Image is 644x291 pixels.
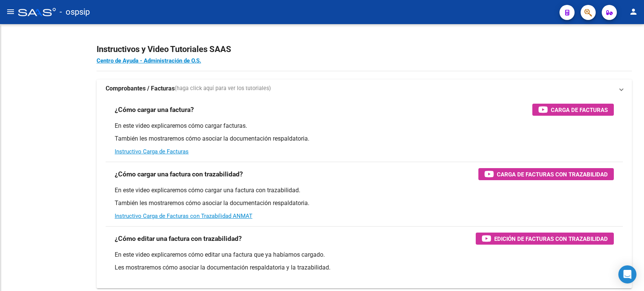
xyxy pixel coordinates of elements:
mat-icon: menu [6,7,15,16]
div: Open Intercom Messenger [618,265,636,283]
span: (haga click aquí para ver los tutoriales) [175,84,271,93]
button: Edición de Facturas con Trazabilidad [476,233,614,245]
span: Carga de Facturas con Trazabilidad [497,170,608,179]
a: Instructivo Carga de Facturas con Trazabilidad ANMAT [115,213,252,219]
button: Carga de Facturas con Trazabilidad [478,168,614,180]
p: En este video explicaremos cómo cargar una factura con trazabilidad. [115,186,614,195]
span: Carga de Facturas [551,105,608,115]
h3: ¿Cómo cargar una factura con trazabilidad? [115,169,243,179]
p: También les mostraremos cómo asociar la documentación respaldatoria. [115,135,614,143]
div: Comprobantes / Facturas(haga click aquí para ver los tutoriales) [97,98,632,288]
a: Instructivo Carga de Facturas [115,148,189,155]
p: Les mostraremos cómo asociar la documentación respaldatoria y la trazabilidad. [115,263,614,272]
p: En este video explicaremos cómo cargar facturas. [115,122,614,130]
h3: ¿Cómo cargar una factura? [115,104,194,115]
strong: Comprobantes / Facturas [106,84,175,93]
mat-expansion-panel-header: Comprobantes / Facturas(haga click aquí para ver los tutoriales) [97,80,632,98]
mat-icon: person [629,7,638,16]
p: También les mostraremos cómo asociar la documentación respaldatoria. [115,199,614,207]
p: En este video explicaremos cómo editar una factura que ya habíamos cargado. [115,251,614,259]
h2: Instructivos y Video Tutoriales SAAS [97,42,632,57]
span: - ospsip [60,4,90,20]
span: Edición de Facturas con Trazabilidad [494,234,608,244]
a: Centro de Ayuda - Administración de O.S. [97,57,201,64]
h3: ¿Cómo editar una factura con trazabilidad? [115,233,242,244]
button: Carga de Facturas [532,104,614,116]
